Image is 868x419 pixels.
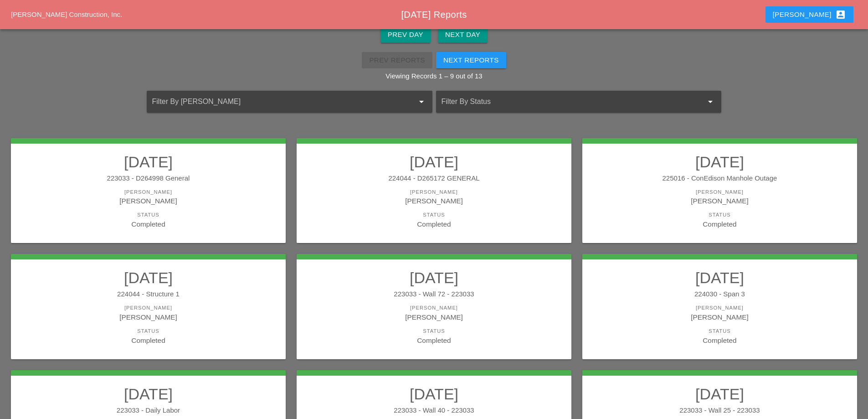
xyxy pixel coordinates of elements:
div: Completed [306,335,562,346]
div: [PERSON_NAME] [20,304,277,312]
div: 223033 - Wall 40 - 223033 [306,405,562,416]
div: Status [20,211,277,219]
div: 224044 - D265172 GENERAL [306,173,562,184]
div: [PERSON_NAME] [306,312,562,322]
div: Next Reports [443,55,499,66]
div: Completed [20,219,277,229]
div: [PERSON_NAME] [591,196,848,206]
div: [PERSON_NAME] [306,196,562,206]
div: Status [591,327,848,335]
div: Prev Day [388,30,423,40]
button: Prev Day [380,26,431,43]
h2: [DATE] [306,385,562,403]
div: Completed [591,335,848,346]
div: [PERSON_NAME] [773,9,846,20]
h2: [DATE] [20,385,277,403]
h2: [DATE] [20,269,277,287]
div: 224044 - Structure 1 [20,289,277,300]
div: Completed [306,219,562,229]
div: [PERSON_NAME] [20,312,277,322]
span: [DATE] Reports [401,10,467,20]
div: Completed [591,219,848,229]
h2: [DATE] [20,153,277,171]
button: [PERSON_NAME] [765,6,853,23]
div: Status [20,327,277,335]
div: [PERSON_NAME] [591,188,848,196]
a: [DATE]224030 - Span 3[PERSON_NAME][PERSON_NAME]StatusCompleted [591,269,848,345]
a: [DATE]225016 - ConEdison Manhole Outage[PERSON_NAME][PERSON_NAME]StatusCompleted [591,153,848,229]
button: Next Reports [436,52,506,68]
div: 223033 - Wall 25 - 223033 [591,405,848,416]
div: [PERSON_NAME] [20,196,277,206]
div: [PERSON_NAME] [306,304,562,312]
h2: [DATE] [591,153,848,171]
div: 223033 - Daily Labor [20,405,277,416]
div: Completed [20,335,277,346]
a: [DATE]223033 - D264998 General[PERSON_NAME][PERSON_NAME]StatusCompleted [20,153,277,229]
div: Next Day [445,30,480,40]
i: arrow_drop_down [705,96,716,107]
h2: [DATE] [306,269,562,287]
div: [PERSON_NAME] [20,188,277,196]
h2: [DATE] [591,385,848,403]
h2: [DATE] [306,153,562,171]
div: 225016 - ConEdison Manhole Outage [591,173,848,184]
i: arrow_drop_down [416,96,427,107]
div: 224030 - Span 3 [591,289,848,300]
a: [DATE]224044 - D265172 GENERAL[PERSON_NAME][PERSON_NAME]StatusCompleted [306,153,562,229]
div: [PERSON_NAME] [306,188,562,196]
a: [DATE]223033 - Wall 72 - 223033[PERSON_NAME][PERSON_NAME]StatusCompleted [306,269,562,345]
div: Status [306,327,562,335]
i: account_box [835,9,846,20]
h2: [DATE] [591,269,848,287]
a: [PERSON_NAME] Construction, Inc. [11,10,122,18]
div: Status [306,211,562,219]
div: [PERSON_NAME] [591,312,848,322]
a: [DATE]224044 - Structure 1[PERSON_NAME][PERSON_NAME]StatusCompleted [20,269,277,345]
div: 223033 - D264998 General [20,173,277,184]
div: [PERSON_NAME] [591,304,848,312]
button: Next Day [438,26,488,43]
div: 223033 - Wall 72 - 223033 [306,289,562,300]
div: Status [591,211,848,219]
